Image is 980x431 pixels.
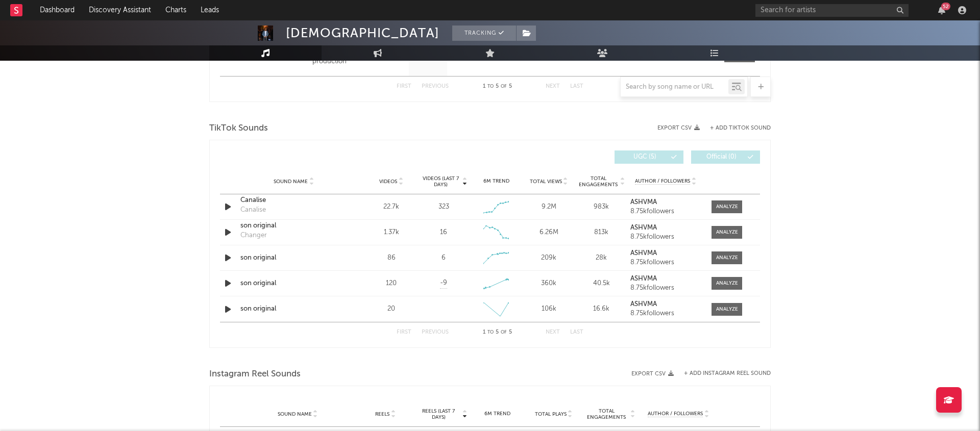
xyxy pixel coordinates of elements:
[367,202,415,212] div: 22.7k
[525,253,573,263] div: 209k
[630,301,657,308] strong: ASHVMA
[209,368,301,381] span: Instagram Reel Sounds
[240,253,347,263] a: son original
[469,326,525,339] div: 1 5 5
[397,329,411,335] button: First
[440,227,447,238] div: 16
[240,221,347,231] a: son original
[578,278,625,289] div: 40.5k
[630,275,701,283] a: ASHVMA
[501,330,507,335] span: of
[240,231,267,241] div: Changer
[630,199,657,206] strong: ASHVMA
[546,329,560,335] button: Next
[535,411,567,417] span: Total Plays
[755,4,909,17] input: Search for artists
[379,179,397,185] span: Videos
[674,371,771,376] div: + Add Instagram Reel Sound
[630,224,701,232] a: ASHVMA
[578,253,625,263] div: 28k
[440,278,447,288] span: -9
[530,179,562,185] span: Total Views
[615,150,683,164] button: UGC(5)
[630,199,701,206] a: ASHVMA
[240,304,347,314] a: son original
[240,205,266,215] div: Canalise
[938,6,945,14] button: 52
[630,250,657,257] strong: ASHVMA
[578,202,625,212] div: 983k
[700,125,771,131] button: + Add TikTok Sound
[240,195,347,206] a: Canalise
[584,408,629,420] span: Total Engagements
[487,330,494,335] span: to
[274,179,308,185] span: Sound Name
[278,411,312,417] span: Sound Name
[286,26,439,41] div: [DEMOGRAPHIC_DATA]
[442,253,446,263] div: 6
[452,26,516,41] button: Tracking
[525,278,573,289] div: 360k
[635,178,690,185] span: Author / Followers
[416,408,461,420] span: Reels (last 7 days)
[525,202,573,212] div: 9.2M
[367,227,415,238] div: 1.37k
[657,125,700,131] button: Export CSV
[367,278,415,289] div: 120
[630,259,701,266] div: 8.75k followers
[367,253,415,263] div: 86
[375,411,389,417] span: Reels
[209,122,268,135] span: TikTok Sounds
[684,371,771,376] button: + Add Instagram Reel Sound
[578,304,625,314] div: 16.6k
[630,310,701,317] div: 8.75k followers
[422,329,449,335] button: Previous
[630,301,701,308] a: ASHVMA
[631,371,674,377] button: Export CSV
[420,175,461,188] span: Videos (last 7 days)
[473,178,520,185] div: 6M Trend
[578,227,625,238] div: 813k
[621,83,728,91] input: Search by song name or URL
[630,224,657,231] strong: ASHVMA
[570,329,583,335] button: Last
[630,208,701,215] div: 8.75k followers
[525,304,573,314] div: 106k
[691,150,760,164] button: Official(0)
[648,411,703,417] span: Author / Followers
[941,3,950,10] div: 52
[525,227,573,238] div: 6.26M
[630,234,701,241] div: 8.75k followers
[630,275,657,282] strong: ASHVMA
[438,202,449,212] div: 323
[240,278,347,289] a: son original
[630,250,701,257] a: ASHVMA
[710,125,771,131] button: + Add TikTok Sound
[621,154,668,160] span: UGC ( 5 )
[472,410,523,418] div: 6M Trend
[698,154,745,160] span: Official ( 0 )
[578,175,619,188] span: Total Engagements
[630,285,701,292] div: 8.75k followers
[367,304,415,314] div: 20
